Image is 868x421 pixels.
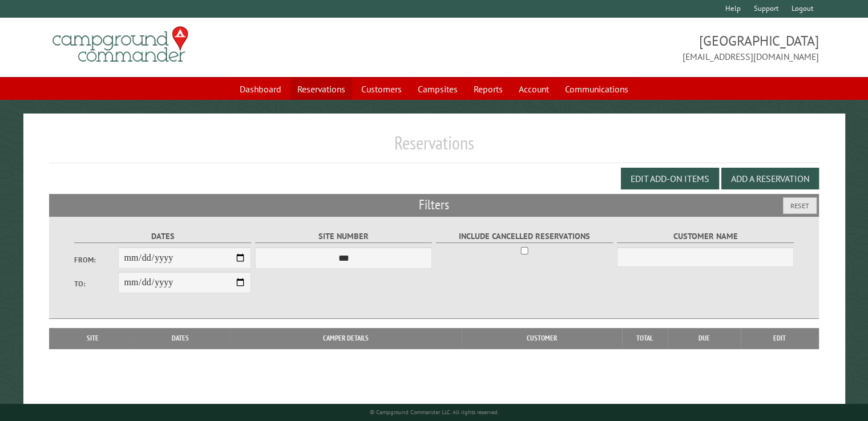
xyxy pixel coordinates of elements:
[741,328,819,349] th: Edit
[131,328,230,349] th: Dates
[230,328,462,349] th: Camper Details
[783,197,817,214] button: Reset
[290,78,352,100] a: Reservations
[370,408,499,416] small: © Campground Commander LLC. All rights reserved.
[74,278,119,289] label: To:
[622,328,668,349] th: Total
[434,31,819,63] span: [GEOGRAPHIC_DATA] [EMAIL_ADDRESS][DOMAIN_NAME]
[721,168,819,189] button: Add a Reservation
[49,22,192,67] img: Campground Commander
[467,78,510,100] a: Reports
[621,168,719,189] button: Edit Add-on Items
[233,78,288,100] a: Dashboard
[255,230,433,243] label: Site Number
[411,78,465,100] a: Campsites
[354,78,409,100] a: Customers
[74,230,252,243] label: Dates
[617,230,794,243] label: Customer Name
[55,328,131,349] th: Site
[462,328,622,349] th: Customer
[512,78,556,100] a: Account
[436,230,613,243] label: Include Cancelled Reservations
[668,328,741,349] th: Due
[558,78,635,100] a: Communications
[49,194,819,216] h2: Filters
[74,254,119,265] label: From:
[49,132,819,163] h1: Reservations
